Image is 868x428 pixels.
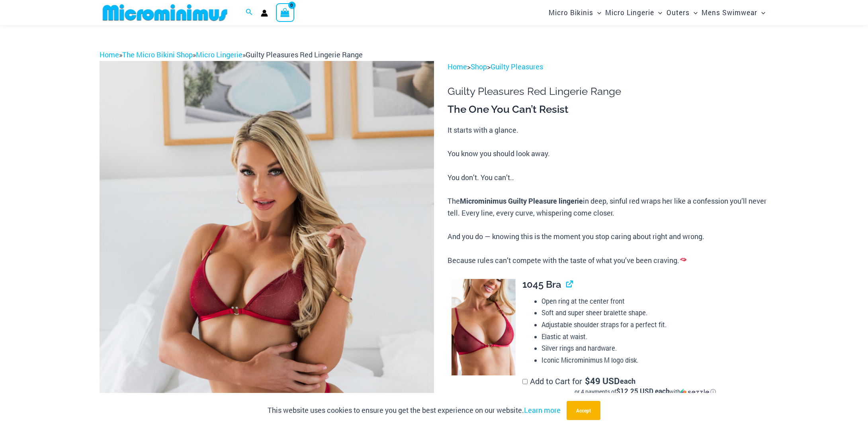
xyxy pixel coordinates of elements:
a: Guilty Pleasures [491,62,543,71]
span: Menu Toggle [593,2,601,23]
span: 49 USD [585,377,620,385]
span: Micro Bikinis [549,2,593,23]
span: 1045 Bra [522,279,561,290]
a: Mens SwimwearMenu ToggleMenu Toggle [700,2,767,23]
li: Adjustable shoulder straps for a perfect fit. [542,319,768,331]
a: Account icon link [261,10,268,17]
a: Shop [471,62,487,71]
span: Menu Toggle [690,2,698,23]
span: » » » [100,50,363,59]
span: Menu Toggle [757,2,765,23]
span: Outers [667,2,690,23]
span: Menu Toggle [654,2,662,23]
span: Guilty Pleasures Red Lingerie Range [246,50,363,59]
li: Elastic at waist. [542,331,768,343]
a: Learn more [524,405,561,415]
button: Accept [567,401,600,420]
span: Mens Swimwear [702,2,757,23]
li: Iconic Microminimus M logo disk. [542,354,768,366]
a: Micro Lingerie [196,50,242,59]
img: Sezzle [680,389,709,396]
a: Home [448,62,467,71]
div: or 4 payments of with [522,388,768,396]
img: 🫦 [680,256,687,263]
a: View Shopping Cart, empty [276,3,294,22]
div: or 4 payments of$12.25 USD eachwithSezzle Click to learn more about Sezzle [522,388,768,396]
p: It starts with a glance. You know you should look away. You don’t. You can’t.. The in deep, sinfu... [448,124,768,266]
a: Micro BikinisMenu ToggleMenu Toggle [547,2,603,23]
p: > > [448,61,768,73]
img: MM SHOP LOGO FLAT [100,4,231,22]
a: OutersMenu ToggleMenu Toggle [665,2,700,23]
b: Microminimus Guilty Pleasure lingerie [460,196,583,206]
h3: The One You Can’t Resist [448,103,768,116]
span: each [620,377,635,385]
a: Home [100,50,119,59]
a: Search icon link [246,8,253,18]
img: Guilty Pleasures Red 1045 Bra [452,279,516,375]
a: The Micro Bikini Shop [122,50,193,59]
span: Micro Lingerie [605,2,654,23]
span: $ [585,375,590,387]
span: $12.25 USD each [616,387,669,396]
nav: Site Navigation [545,1,768,24]
li: Open ring at the center front [542,295,768,307]
li: Silver rings and hardware. [542,342,768,354]
h1: Guilty Pleasures Red Lingerie Range [448,85,768,98]
label: Add to Cart for [522,376,768,396]
p: This website uses cookies to ensure you get the best experience on our website. [268,404,561,416]
li: Soft and super sheer bralette shape. [542,307,768,319]
input: Add to Cart for$49 USD eachor 4 payments of$12.25 USD eachwithSezzle Click to learn more about Se... [522,379,528,384]
a: Micro LingerieMenu ToggleMenu Toggle [603,2,664,23]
